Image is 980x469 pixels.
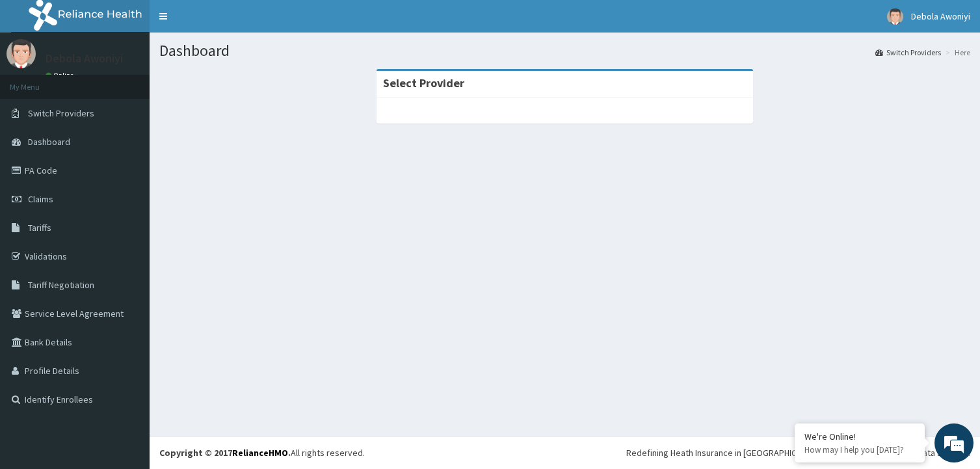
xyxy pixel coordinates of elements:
span: Claims [28,193,53,205]
li: Here [942,47,970,58]
span: Tariffs [28,222,51,234]
strong: Select Provider [383,75,464,90]
img: User Image [887,8,903,25]
span: Dashboard [28,136,70,148]
span: Tariff Negotiation [28,279,94,291]
div: Redefining Heath Insurance in [GEOGRAPHIC_DATA] using Telemedicine and Data Science! [626,446,970,459]
p: Debola Awoniyi [46,53,123,64]
a: Switch Providers [875,47,941,58]
footer: All rights reserved. [150,436,980,469]
a: Online [46,71,77,80]
strong: Copyright © 2017 . [159,447,291,459]
span: Debola Awoniyi [911,10,970,22]
div: We're Online! [804,431,915,442]
p: How may I help you today? [804,444,915,455]
h1: Dashboard [159,42,970,59]
a: RelianceHMO [232,447,288,459]
img: User Image [7,39,36,68]
span: Switch Providers [28,107,94,119]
